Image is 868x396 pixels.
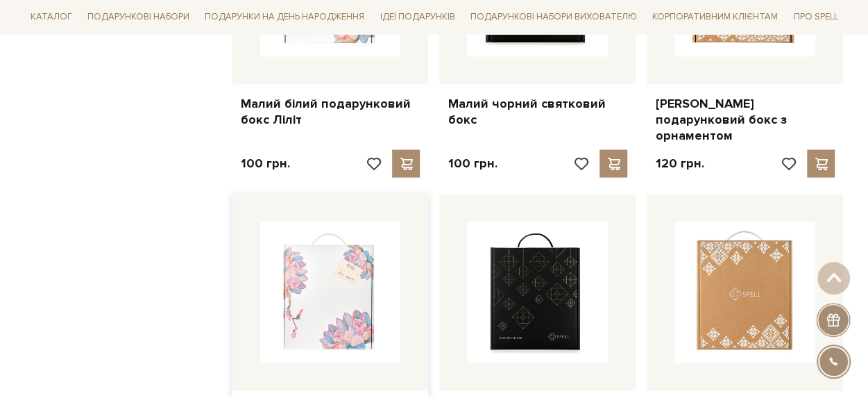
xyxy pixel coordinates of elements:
[647,6,783,29] a: Корпоративним клієнтам
[655,155,704,171] p: 120 грн.
[260,222,401,363] img: Великий білий подарунковий бокс Ліліт
[241,95,420,128] a: Малий білий подарунковий бокс Ліліт
[241,155,290,171] p: 100 грн.
[465,6,643,29] a: Подарункові набори вихователю
[448,95,627,128] a: Малий чорний святковий бокс
[674,222,815,363] img: Великий подарунковий бокс з орнаментом
[448,155,497,171] p: 100 грн.
[82,7,195,28] a: Подарункові набори
[199,7,370,28] a: Подарунки на День народження
[788,7,843,28] a: Про Spell
[655,95,835,144] a: [PERSON_NAME] подарунковий бокс з орнаментом
[25,7,78,28] a: Каталог
[374,7,460,28] a: Ідеї подарунків
[467,222,608,363] img: Великий чорний святковий бокс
